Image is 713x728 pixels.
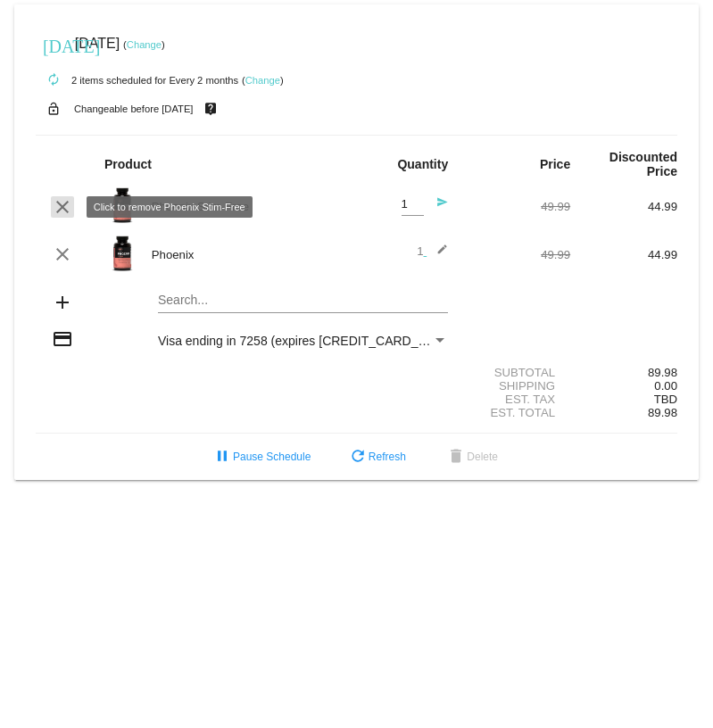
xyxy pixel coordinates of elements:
img: Image-1-Carousel-Phoenix-2025.png [104,236,140,271]
div: 44.99 [570,248,677,261]
small: 2 items scheduled for Every 2 months [36,75,238,86]
mat-icon: add [52,292,73,313]
mat-icon: pause [211,447,233,468]
mat-icon: autorenew [43,70,64,91]
strong: Discounted Price [609,150,677,178]
span: Refresh [347,451,406,463]
mat-icon: live_help [200,97,221,120]
span: Visa ending in 7258 (expires [CREDIT_CARD_DATA]) [158,334,457,348]
span: 0.00 [654,379,677,393]
input: Quantity [402,198,424,211]
mat-icon: clear [52,244,73,265]
small: Changeable before [DATE] [74,103,194,114]
mat-icon: send [427,196,448,218]
strong: Quantity [397,157,448,171]
a: Change [245,75,280,86]
a: Change [127,39,162,50]
div: Est. Tax [463,393,570,406]
button: Refresh [333,441,420,473]
mat-icon: edit [427,244,448,265]
div: Shipping [463,379,570,393]
button: Delete [431,441,512,473]
div: Phoenix [143,248,357,261]
input: Search... [158,294,448,308]
span: Delete [445,451,498,463]
div: 49.99 [463,200,570,213]
mat-icon: lock_open [43,97,64,120]
div: Est. Total [463,406,570,419]
img: Image-1-Carousel-PhoenixSF-v3.0.png [104,187,140,223]
span: 1 [417,244,448,258]
div: 44.99 [570,200,677,213]
mat-icon: [DATE] [43,34,64,55]
mat-icon: credit_card [52,328,73,350]
mat-icon: delete [445,447,467,468]
mat-icon: clear [52,196,73,218]
span: Pause Schedule [211,451,311,463]
small: ( ) [242,75,284,86]
div: 49.99 [463,248,570,261]
strong: Product [104,157,152,171]
span: 89.98 [648,406,677,419]
div: Subtotal [463,366,570,379]
div: Phoenix Stim-Free [143,200,357,213]
mat-icon: refresh [347,447,369,468]
strong: Price [540,157,570,171]
div: 89.98 [570,366,677,379]
button: Pause Schedule [197,441,325,473]
small: ( ) [123,39,165,50]
span: TBD [654,393,677,406]
mat-select: Payment Method [158,334,448,348]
